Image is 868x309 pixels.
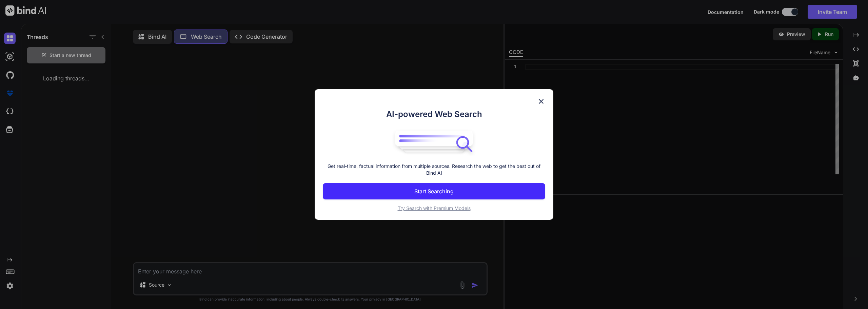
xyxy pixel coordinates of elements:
[537,97,545,105] img: close
[323,108,545,120] h1: AI-powered Web Search
[414,187,454,195] p: Start Searching
[323,163,545,176] p: Get real-time, factual information from multiple sources. Research the web to get the best out of...
[390,127,478,156] img: bind logo
[323,183,545,199] button: Start Searching
[398,205,471,211] span: Try Search with Premium Models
